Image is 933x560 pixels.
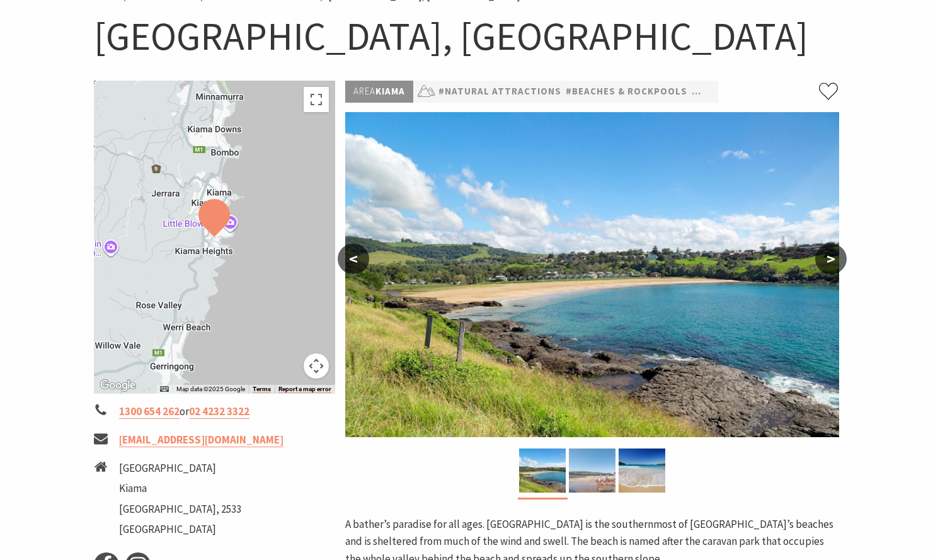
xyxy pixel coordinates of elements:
li: [GEOGRAPHIC_DATA] [119,521,241,538]
li: [GEOGRAPHIC_DATA] [119,460,241,477]
a: Report a map error [278,386,331,393]
a: 02 4232 3322 [189,404,249,419]
button: Toggle fullscreen view [304,87,329,112]
li: or [94,403,336,420]
img: Easts Beach [519,449,566,493]
a: Open this area in Google Maps (opens a new window) [97,377,139,394]
a: [EMAIL_ADDRESS][DOMAIN_NAME] [119,433,283,447]
button: > [815,244,847,274]
img: Easts White Sand [619,449,665,493]
a: 1300 654 262 [119,404,180,419]
a: Terms (opens in new tab) [253,386,271,393]
img: Google [97,377,139,394]
a: #Beaches & Rockpools [566,84,687,100]
span: Map data ©2025 Google [176,386,245,392]
span: Area [353,85,375,97]
li: Kiama [119,480,241,497]
p: Kiama [345,81,413,103]
li: [GEOGRAPHIC_DATA], 2533 [119,501,241,518]
img: Easts Beach [345,112,839,437]
button: Map camera controls [304,353,329,379]
a: #Natural Attractions [438,84,561,100]
button: < [338,244,369,274]
button: Keyboard shortcuts [160,385,169,394]
img: Easts Beach Kiama [569,449,615,493]
h1: [GEOGRAPHIC_DATA], [GEOGRAPHIC_DATA] [94,11,840,62]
